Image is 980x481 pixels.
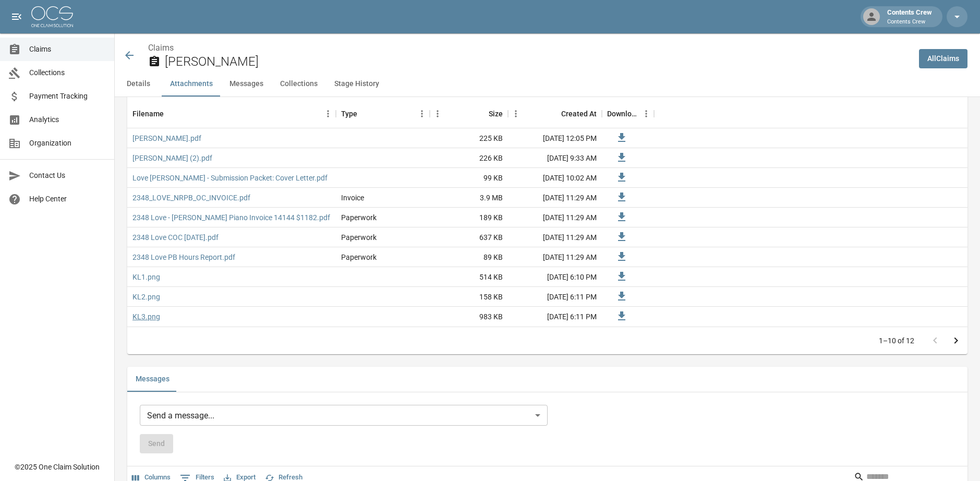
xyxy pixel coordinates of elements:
a: [PERSON_NAME].pdf [132,133,201,143]
div: [DATE] 6:10 PM [508,267,602,287]
div: Type [341,99,357,128]
div: Size [489,99,503,128]
button: Menu [638,106,654,122]
div: Paperwork [341,252,377,262]
div: anchor tabs [115,71,980,97]
a: Claims [148,43,174,53]
div: 99 KB [430,168,508,188]
div: Type [336,99,430,128]
div: 158 KB [430,287,508,307]
button: Menu [414,106,430,122]
a: KL3.png [132,311,160,322]
a: 2348 Love COC [DATE].pdf [132,232,219,243]
span: Collections [29,67,106,78]
a: KL2.png [132,292,160,302]
div: Filename [127,99,336,128]
a: [PERSON_NAME] (2).pdf [132,153,212,163]
div: [DATE] 11:29 AM [508,208,602,227]
div: 3.9 MB [430,188,508,208]
div: Download [607,99,638,128]
div: Size [430,99,508,128]
h2: [PERSON_NAME] [165,54,911,69]
div: [DATE] 11:29 AM [508,247,602,267]
div: Send a message... [140,405,548,426]
div: [DATE] 6:11 PM [508,287,602,307]
button: Menu [430,106,445,122]
a: 2348 Love - [PERSON_NAME] Piano Invoice 14144 $1182.pdf [132,212,330,223]
a: 2348_LOVE_NRPB_OC_INVOICE.pdf [132,193,250,203]
span: Organization [29,138,106,149]
div: Contents Crew [883,7,936,26]
button: Attachments [162,71,221,97]
div: [DATE] 6:11 PM [508,307,602,327]
a: KL1.png [132,272,160,282]
button: Messages [221,71,272,97]
div: © 2025 One Claim Solution [15,462,100,472]
div: Paperwork [341,212,377,223]
div: [DATE] 11:29 AM [508,188,602,208]
p: 1–10 of 12 [879,335,914,346]
button: Go to next page [946,330,966,351]
div: Invoice [341,193,364,203]
span: Payment Tracking [29,91,106,102]
div: 189 KB [430,208,508,227]
div: Filename [132,99,164,128]
button: Collections [272,71,326,97]
span: Contact Us [29,170,106,181]
nav: breadcrumb [148,42,911,54]
button: Menu [320,106,336,122]
button: Details [115,71,162,97]
button: Messages [127,367,178,392]
div: Paperwork [341,232,377,243]
a: AllClaims [919,49,967,68]
div: 226 KB [430,148,508,168]
div: [DATE] 12:05 PM [508,128,602,148]
p: Contents Crew [887,18,932,27]
div: 983 KB [430,307,508,327]
button: Stage History [326,71,388,97]
div: Download [602,99,654,128]
div: Created At [508,99,602,128]
img: ocs-logo-white-transparent.png [31,6,73,27]
div: 637 KB [430,227,508,247]
span: Analytics [29,114,106,125]
button: Menu [508,106,524,122]
div: [DATE] 10:02 AM [508,168,602,188]
div: [DATE] 9:33 AM [508,148,602,168]
div: 89 KB [430,247,508,267]
div: 514 KB [430,267,508,287]
a: Love [PERSON_NAME] - Submission Packet: Cover Letter.pdf [132,173,328,183]
a: 2348 Love PB Hours Report.pdf [132,252,235,262]
div: Created At [561,99,597,128]
span: Help Center [29,194,106,205]
button: open drawer [6,6,27,27]
div: related-list tabs [127,367,967,392]
span: Claims [29,44,106,55]
div: 225 KB [430,128,508,148]
div: [DATE] 11:29 AM [508,227,602,247]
